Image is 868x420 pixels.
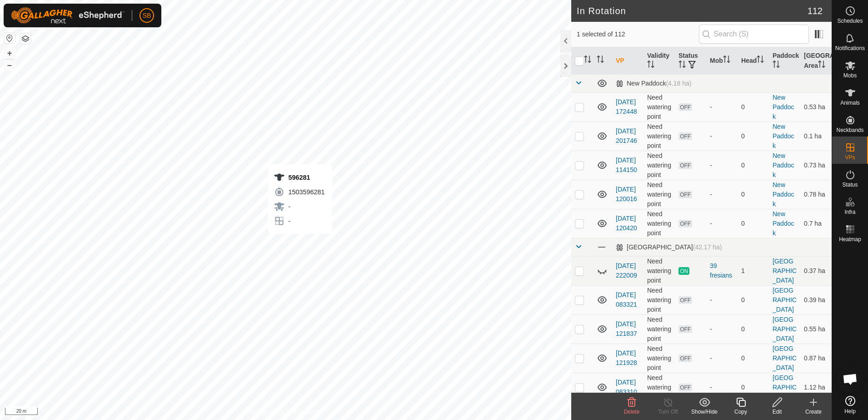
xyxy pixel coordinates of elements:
a: [DATE] 201746 [616,127,637,144]
p-sorticon: Activate to sort [773,62,780,69]
a: [GEOGRAPHIC_DATA] [773,345,797,371]
a: [GEOGRAPHIC_DATA] [773,316,797,342]
span: Animals [840,100,860,106]
img: Gallagher Logo [11,7,125,24]
p-sorticon: Activate to sort [584,57,591,64]
th: Status [675,47,706,75]
p-sorticon: Activate to sort [647,62,654,69]
td: 0.73 ha [800,151,832,180]
td: Need watering point [644,344,675,373]
td: 0.37 ha [800,256,832,285]
td: 0 [738,314,769,344]
div: 39 fresians [710,261,734,280]
div: Copy [723,408,759,416]
span: OFF [678,103,692,111]
button: Reset Map [4,33,15,44]
div: - [710,190,734,199]
td: Need watering point [644,285,675,314]
a: Contact Us [294,408,321,416]
td: Need watering point [644,121,675,151]
div: Turn Off [650,408,686,416]
input: Search (S) [699,25,809,44]
span: ON [678,267,689,275]
span: VPs [845,155,855,160]
div: Edit [759,408,795,416]
div: - [710,161,734,170]
a: [DATE] 121837 [616,320,637,337]
a: [GEOGRAPHIC_DATA] [773,287,797,313]
td: 0.87 ha [800,344,832,373]
a: [GEOGRAPHIC_DATA] [773,258,797,284]
td: Need watering point [644,180,675,209]
div: - [274,216,324,227]
a: New Paddock [773,94,794,120]
div: New Paddock [616,80,691,87]
span: OFF [678,191,692,198]
span: SB [143,11,151,20]
td: 0.55 ha [800,314,832,344]
a: [DATE] 083321 [616,291,637,308]
td: 0 [738,92,769,121]
td: 0 [738,344,769,373]
a: [DATE] 120420 [616,215,637,232]
p-sorticon: Activate to sort [818,62,825,69]
span: 112 [808,4,823,18]
span: (42.17 ha) [693,243,722,251]
span: (4.18 ha) [666,80,691,87]
a: [DATE] 120016 [616,186,637,202]
a: [DATE] 172448 [616,98,637,115]
div: - [274,201,324,212]
a: [DATE] 121928 [616,349,637,366]
div: - [710,354,734,363]
a: Help [832,392,868,418]
td: 0 [738,285,769,314]
div: - [710,219,734,228]
td: Need watering point [644,314,675,344]
span: OFF [678,162,692,169]
td: Need watering point [644,256,675,285]
a: [DATE] 114150 [616,157,637,173]
td: 0 [738,151,769,180]
span: Notifications [835,46,865,51]
div: - [710,295,734,305]
span: OFF [678,132,692,140]
button: Map Layers [20,33,31,44]
span: OFF [678,220,692,228]
td: 0 [738,121,769,151]
div: - [710,132,734,141]
th: [GEOGRAPHIC_DATA] Area [800,47,832,75]
th: Head [738,47,769,75]
td: 1.12 ha [800,373,832,402]
td: 0 [738,209,769,238]
a: [DATE] 083310 [616,379,637,395]
td: Need watering point [644,373,675,402]
a: [DATE] 222009 [616,262,637,279]
div: - [710,324,734,334]
span: Help [844,409,856,414]
button: – [4,60,15,71]
th: Paddock [769,47,800,75]
td: Need watering point [644,209,675,238]
span: Status [842,182,858,187]
span: 1 selected of 112 [577,30,699,39]
span: OFF [678,325,692,333]
a: New Paddock [773,123,794,149]
th: Mob [706,47,738,75]
span: Delete [624,409,640,415]
span: OFF [678,354,692,362]
th: VP [612,47,644,75]
a: New Paddock [773,210,794,237]
span: Heatmap [839,237,861,242]
span: Neckbands [836,127,863,133]
span: Schedules [837,18,863,24]
div: [GEOGRAPHIC_DATA] [616,243,722,251]
td: 0 [738,373,769,402]
p-sorticon: Activate to sort [597,57,604,64]
a: Privacy Policy [249,408,284,416]
div: - [710,383,734,392]
th: Validity [644,47,675,75]
td: 0.7 ha [800,209,832,238]
p-sorticon: Activate to sort [723,57,730,64]
td: 0.39 ha [800,285,832,314]
td: 0.53 ha [800,92,832,121]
